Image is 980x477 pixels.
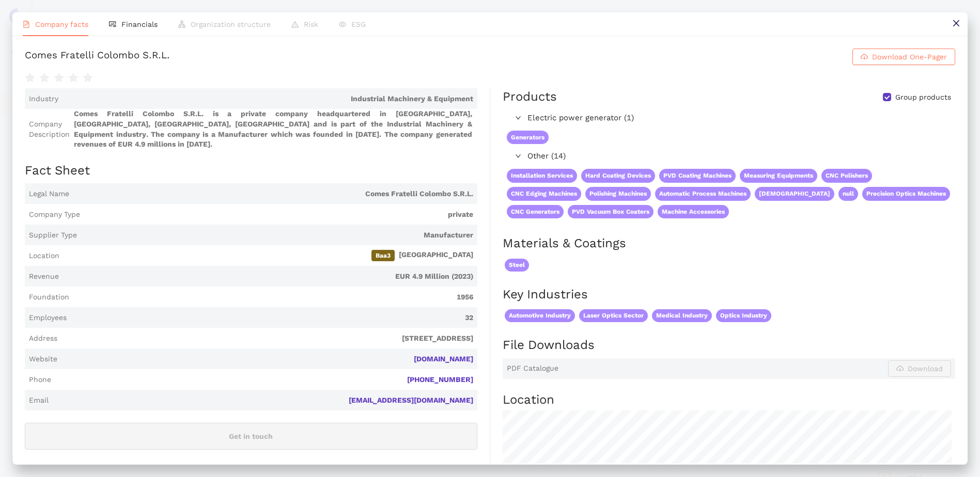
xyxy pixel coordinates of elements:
[652,309,712,322] span: Medical Industry
[581,169,655,183] span: Hard Coating Devices
[716,309,771,322] span: Optics Industry
[655,187,751,201] span: Automatic Process Machines
[35,20,88,28] span: Company facts
[29,333,57,344] span: Address
[83,73,93,83] span: star
[291,21,299,28] span: warning
[861,53,868,61] span: cloud-download
[585,187,651,201] span: Polishing Machines
[371,250,395,261] span: Baa3
[527,150,950,163] span: Other (14)
[109,21,116,28] span: fund-view
[505,309,575,322] span: Automotive Industry
[503,286,955,304] h2: Key Industries
[755,187,834,201] span: [DEMOGRAPHIC_DATA]
[29,354,57,364] span: Website
[29,272,59,282] span: Revenue
[515,115,521,121] span: right
[25,162,477,180] h2: Fact Sheet
[29,375,51,385] span: Phone
[25,73,35,83] span: star
[54,73,64,83] span: star
[515,153,521,159] span: right
[29,210,80,220] span: Company Type
[304,20,318,28] span: Risk
[191,20,271,28] span: Organization structure
[29,313,67,323] span: Employees
[63,94,473,104] span: Industrial Machinery & Equipment
[178,21,185,28] span: apartment
[71,313,473,323] span: 32
[503,148,954,165] div: Other (14)
[503,337,955,354] h2: File Downloads
[821,169,872,183] span: CNC Polishers
[507,169,577,183] span: Installation Services
[68,73,79,83] span: star
[507,187,581,201] span: CNC Edging Machines
[862,187,950,201] span: Precision Optics Machines
[29,251,59,261] span: Location
[29,292,69,303] span: Foundation
[872,51,947,62] span: Download One-Pager
[503,391,955,409] h2: Location
[61,333,473,344] span: [STREET_ADDRESS]
[891,92,955,103] span: Group products
[74,109,473,149] span: Comes Fratelli Colombo S.R.L. is a private company headquartered in [GEOGRAPHIC_DATA], [GEOGRAPHI...
[659,169,736,183] span: PVD Coating Machines
[29,395,49,406] span: Email
[29,94,58,104] span: Industry
[29,189,69,199] span: Legal Name
[73,189,473,199] span: Comes Fratelli Colombo S.R.L.
[527,112,950,124] span: Electric power generator (1)
[503,110,954,126] div: Electric power generator (1)
[81,230,473,241] span: Manufacturer
[505,259,529,272] span: Steel
[507,205,564,219] span: CNC Generators
[658,205,729,219] span: Machine Accessories
[84,210,473,220] span: private
[507,363,558,374] span: PDF Catalogue
[852,49,955,65] button: cloud-downloadDownload One-Pager
[39,73,50,83] span: star
[29,119,70,139] span: Company Description
[64,250,473,261] span: [GEOGRAPHIC_DATA]
[339,21,346,28] span: eye
[351,20,366,28] span: ESG
[73,292,473,303] span: 1956
[503,235,955,252] h2: Materials & Coatings
[740,169,817,183] span: Measuring Equipments
[568,205,654,219] span: PVD Vacuum Box Coaters
[507,131,549,145] span: Generators
[952,19,960,27] span: close
[838,187,858,201] span: null
[579,309,648,322] span: Laser Optics Sector
[503,88,557,106] div: Products
[944,12,968,36] button: close
[25,49,170,65] div: Comes Fratelli Colombo S.R.L.
[121,20,158,28] span: Financials
[63,272,473,282] span: EUR 4.9 Million (2023)
[29,230,77,241] span: Supplier Type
